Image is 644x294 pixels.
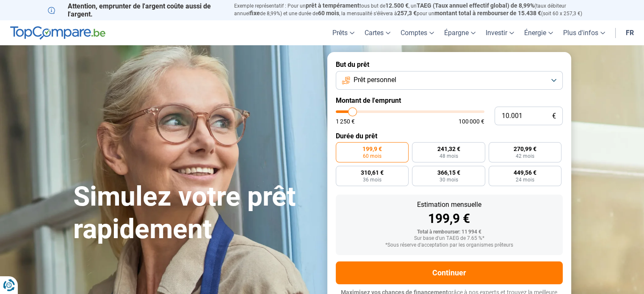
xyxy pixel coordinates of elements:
[343,212,556,225] div: 199,9 €
[318,10,339,16] span: 60 mois
[439,154,458,159] span: 48 mois
[234,2,597,17] p: Exemple représentatif : Pour un tous but de , un (taux débiteur annuel de 8,99%) et une durée de ...
[459,118,484,124] span: 100 000 €
[514,146,536,152] span: 270,99 €
[336,60,563,69] label: But du prêt
[359,20,395,45] a: Cartes
[552,113,556,120] span: €
[336,71,563,90] button: Prêt personnel
[516,154,534,159] span: 42 mois
[336,132,563,140] label: Durée du prêt
[439,20,481,45] a: Épargne
[343,201,556,208] div: Estimation mensuelle
[558,20,610,45] a: Plus d'infos
[250,10,260,16] span: fixe
[48,2,224,18] p: Attention, emprunter de l'argent coûte aussi de l'argent.
[10,26,105,40] img: TopCompare
[306,2,359,9] span: prêt à tempérament
[336,118,355,124] span: 1 250 €
[343,229,556,235] div: Total à rembourser: 11 994 €
[336,261,563,284] button: Continuer
[327,20,359,45] a: Prêts
[354,75,396,85] span: Prêt personnel
[385,2,409,9] span: 12.500 €
[434,10,541,16] span: montant total à rembourser de 15.438 €
[437,170,460,176] span: 366,15 €
[439,177,458,182] span: 30 mois
[514,170,536,176] span: 449,56 €
[73,181,317,246] h1: Simulez votre prêt rapidement
[343,242,556,248] div: *Sous réserve d'acceptation par les organismes prêteurs
[417,2,534,9] span: TAEG (Taux annuel effectif global) de 8,99%
[362,146,382,152] span: 199,9 €
[481,20,519,45] a: Investir
[363,154,381,159] span: 60 mois
[397,10,417,16] span: 257,3 €
[395,20,439,45] a: Comptes
[363,177,381,182] span: 36 mois
[621,20,639,45] a: fr
[336,96,563,104] label: Montant de l'emprunt
[343,236,556,242] div: Sur base d'un TAEG de 7.65 %*
[437,146,460,152] span: 241,32 €
[516,177,534,182] span: 24 mois
[361,170,384,176] span: 310,61 €
[519,20,558,45] a: Énergie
